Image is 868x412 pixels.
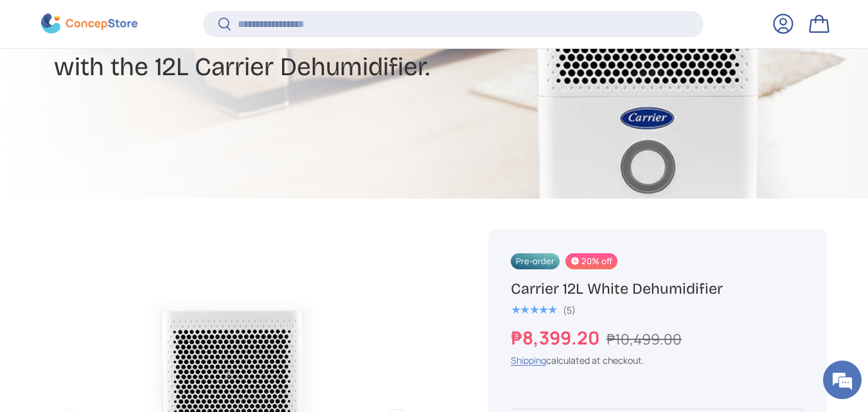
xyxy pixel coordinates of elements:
[511,301,576,316] a: 5.0 out of 5.0 stars (5)
[607,329,682,349] s: ₱10,499.00
[6,275,245,320] textarea: Type your message and hit 'Enter'
[511,325,603,350] strong: ₱8,399.20
[511,253,560,269] span: Pre-order
[75,124,177,254] span: We're online!
[511,354,546,366] a: Shipping
[563,305,576,315] div: (5)
[511,304,556,316] div: 5.0 out of 5.0 stars
[211,6,242,37] div: Minimize live chat window
[511,354,804,367] div: calculated at checkout.
[511,279,804,299] h1: Carrier 12L White Dehumidifier
[54,17,547,84] h2: Provide a Healthier Indoor Space with the 12L Carrier Dehumidifier.
[67,72,216,89] div: Chat with us now
[41,14,137,34] img: ConcepStore
[565,253,617,269] span: 20% off
[511,303,556,316] span: ★★★★★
